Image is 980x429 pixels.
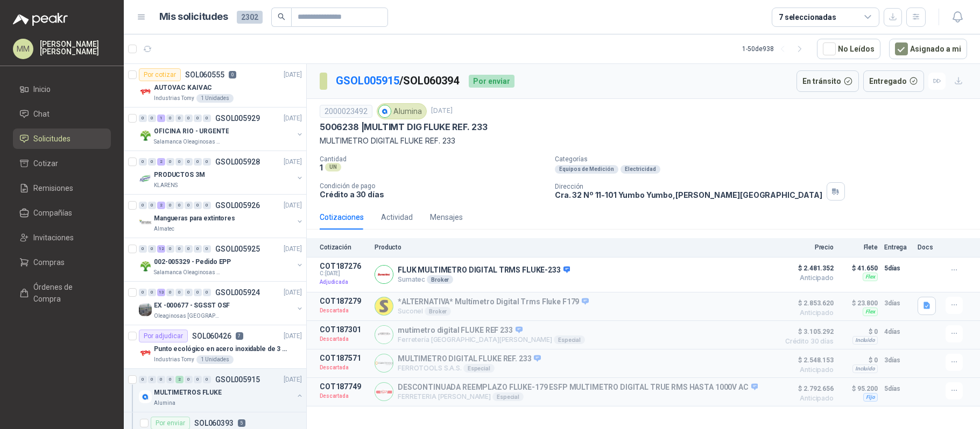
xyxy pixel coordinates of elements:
p: GSOL005926 [215,202,260,209]
p: COT187571 [320,354,368,362]
span: Anticipado [780,367,834,373]
div: 0 [194,289,202,296]
div: 0 [148,158,156,166]
p: Suconel [398,307,589,316]
p: Salamanca Oleaginosas SAS [154,138,222,146]
p: FLUK MULTIMETRO DIGITAL TRMS FLUKE-233 [398,266,570,275]
span: Crédito 30 días [780,338,834,345]
img: Company Logo [139,173,152,185]
p: 7 [236,332,243,340]
div: 0 [148,115,156,122]
div: Por cotizar [139,68,181,81]
p: $ 95.200 [840,382,878,395]
div: 0 [175,115,184,122]
div: 2 [175,376,184,383]
img: Company Logo [139,347,152,360]
p: [DATE] [431,106,453,116]
div: 0 [203,245,211,253]
div: 1 Unidades [196,94,234,103]
p: Industrias Tomy [154,355,194,364]
a: 0 0 0 0 2 0 0 0 GSOL005915[DATE] Company LogoMULTIMETROS FLUKEAlumina [139,373,304,407]
p: Descartada [320,334,368,345]
p: Dirección [555,183,822,190]
div: 0 [148,245,156,253]
p: Descartada [320,391,368,402]
div: 0 [175,245,184,253]
a: Solicitudes [13,128,111,149]
div: Incluido [852,364,878,373]
div: Electricidad [621,165,660,174]
p: GSOL005929 [215,115,260,122]
p: Flete [840,244,878,251]
p: $ 23.800 [840,297,878,310]
div: 0 [175,202,184,209]
span: Solicitudes [33,133,70,145]
p: MULTIMETRO DIGITAL FLUKE REF. 233 [320,135,967,147]
div: Equipos de Medición [555,165,618,174]
div: 0 [185,158,193,166]
img: Company Logo [139,85,152,98]
p: *ALTERNATIVA* Multímetro Digital Trms Fluke F179 [398,297,589,307]
p: Alumina [154,399,175,407]
div: 0 [148,376,156,383]
div: 0 [157,376,165,383]
img: Logo peakr [13,13,68,26]
p: GSOL005924 [215,289,260,296]
div: 2000023492 [320,105,372,118]
p: Categorías [555,155,976,163]
span: Remisiones [33,182,73,194]
img: Company Logo [139,390,152,403]
div: 0 [185,202,193,209]
p: Precio [780,244,834,251]
div: 0 [203,158,211,166]
p: GSOL005928 [215,158,260,166]
div: 2 [157,158,165,166]
h1: Mis solicitudes [159,9,228,25]
span: Anticipado [780,275,834,281]
p: $ 41.650 [840,262,878,275]
div: 0 [175,289,184,296]
button: En tránsito [796,70,859,92]
span: Órdenes de Compra [33,281,101,305]
p: COT187301 [320,325,368,334]
div: 0 [194,202,202,209]
div: 0 [185,289,193,296]
span: Inicio [33,83,51,95]
div: Alumina [377,103,427,119]
div: Flex [863,273,878,281]
div: Mensajes [430,211,463,223]
p: Condición de pago [320,182,546,190]
span: Chat [33,108,50,120]
p: Cotización [320,244,368,251]
div: 0 [166,158,174,166]
div: MM [13,39,33,59]
p: $ 0 [840,325,878,338]
div: 0 [185,245,193,253]
p: [DATE] [284,70,302,80]
div: 0 [194,158,202,166]
span: Anticipado [780,395,834,402]
div: 0 [203,376,211,383]
p: Sumatec [398,275,570,284]
div: 0 [203,115,211,122]
a: GSOL005915 [336,74,399,87]
p: Crédito a 30 días [320,190,546,199]
div: 0 [194,115,202,122]
a: Por cotizarSOL0605550[DATE] Company LogoAUTOVAC KAIVACIndustrias Tomy1 Unidades [124,64,306,108]
p: Cra. 32 Nº 11-101 Yumbo Yumbo , [PERSON_NAME][GEOGRAPHIC_DATA] [555,190,822,199]
p: Industrias Tomy [154,94,194,103]
div: Actividad [381,211,413,223]
div: Broker [425,307,451,316]
p: SOL060426 [192,332,231,340]
p: COT187749 [320,382,368,391]
div: Por enviar [469,75,514,88]
button: Entregado [863,70,925,92]
a: Inicio [13,79,111,99]
p: 3 días [884,354,911,367]
img: Company Logo [375,383,393,401]
p: PRODUCTOS 3M [154,170,205,180]
span: C: [DATE] [320,270,368,277]
p: Docs [918,244,939,251]
p: KLARENS [154,181,178,190]
a: Invitaciones [13,227,111,248]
